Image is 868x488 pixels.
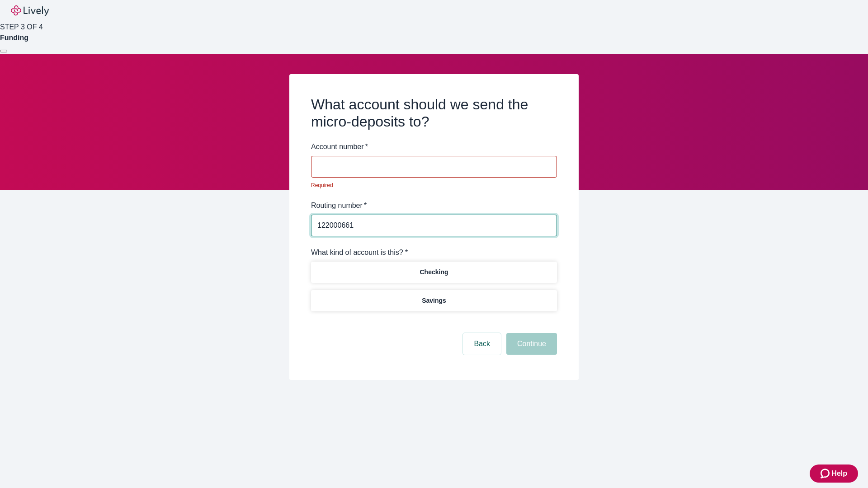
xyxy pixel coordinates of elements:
h2: What account should we send the micro-deposits to? [311,96,557,131]
button: Back [463,333,501,355]
svg: Zendesk support icon [821,468,831,479]
button: Checking [311,262,557,283]
label: Account number [311,141,368,152]
label: Routing number [311,200,367,211]
p: Required [311,181,551,189]
button: Zendesk support iconHelp [810,465,858,483]
p: Checking [420,267,448,277]
p: Savings [422,296,446,305]
button: Savings [311,290,557,311]
span: Help [831,468,847,479]
img: Lively [11,5,49,16]
label: What kind of account is this? * [311,247,408,258]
